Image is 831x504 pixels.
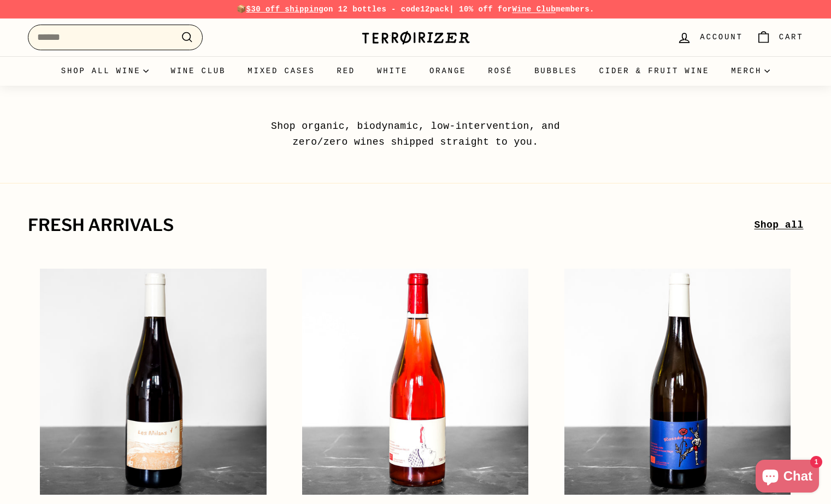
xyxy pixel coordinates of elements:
[326,56,366,86] a: Red
[28,216,755,235] h2: fresh arrivals
[670,21,749,54] a: Account
[588,56,721,86] a: Cider & Fruit Wine
[512,5,556,14] a: Wine Club
[720,56,781,86] summary: Merch
[754,217,803,233] a: Shop all
[50,56,160,86] summary: Shop all wine
[420,5,449,14] strong: 12pack
[237,56,326,86] a: Mixed Cases
[779,31,804,43] span: Cart
[752,460,822,495] inbox-online-store-chat: Shopify online store chat
[28,3,804,15] p: 📦 on 12 bottles - code | 10% off for members.
[6,56,826,86] div: Primary
[246,5,324,14] span: $30 off shipping
[700,31,742,43] span: Account
[246,118,585,150] p: Shop organic, biodynamic, low-intervention, and zero/zero wines shipped straight to you.
[477,56,523,86] a: Rosé
[419,56,477,86] a: Orange
[750,21,810,54] a: Cart
[523,56,588,86] a: Bubbles
[160,56,237,86] a: Wine Club
[366,56,419,86] a: White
